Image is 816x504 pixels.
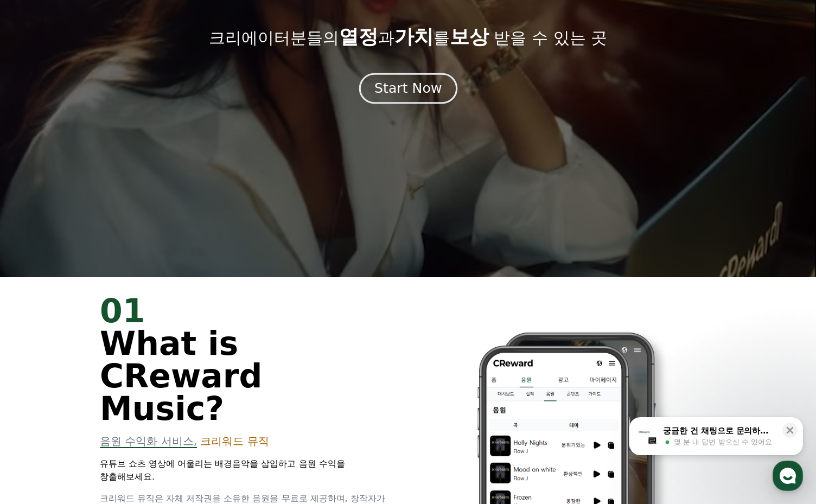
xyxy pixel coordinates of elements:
[168,360,181,369] span: 설정
[34,360,41,369] span: 홈
[100,295,395,327] div: 01
[200,435,269,448] span: 크리워드 뮤직
[100,457,395,483] p: 유튜브 쇼츠 영상에 어울리는 배경음악을 삽입하고 음원 수익을 창출해보세요.
[374,79,442,98] div: Start Now
[99,361,112,369] span: 대화
[339,25,378,48] span: 열정
[72,344,140,371] a: 대화
[100,324,262,428] span: What is CReward Music?
[140,344,208,371] a: 설정
[359,73,457,104] button: Start Now
[3,344,72,371] a: 홈
[394,25,433,48] span: 가치
[361,85,455,95] a: Start Now
[209,26,607,48] p: 크리에이터분들의 과 를 받을 수 있는 곳
[450,25,489,48] span: 보상
[100,435,197,448] span: 음원 수익화 서비스,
